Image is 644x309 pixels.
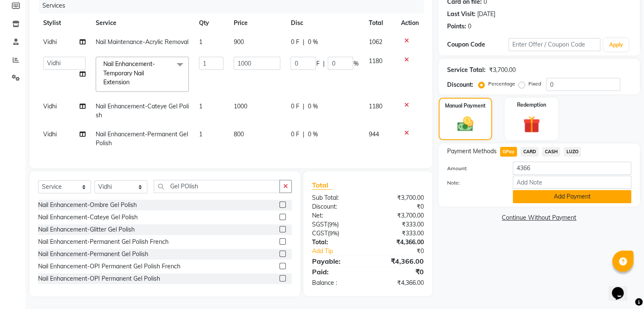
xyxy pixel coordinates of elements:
[38,14,91,33] th: Stylist
[38,225,135,234] div: Nail Enhancement-Glitter Gel Polish
[302,38,304,47] span: |
[234,38,244,46] span: 900
[306,211,368,220] div: Net:
[306,202,368,211] div: Discount:
[368,57,382,65] span: 1180
[234,102,247,110] span: 1000
[96,38,188,46] span: Nail Maintenance-Acrylic Removal
[96,102,189,119] span: Nail Enhancement-Cateye Gel Polish
[447,80,473,89] div: Discount:
[447,22,466,31] div: Points:
[368,130,379,138] span: 944
[43,102,57,110] span: Vidhi
[368,238,430,247] div: ₹4,366.00
[306,193,368,202] div: Sub Total:
[38,250,148,259] div: Nail Enhancement-Permanent Gel Polish
[564,147,581,157] span: LUZO
[368,267,430,277] div: ₹0
[306,229,368,238] div: ( )
[91,14,194,33] th: Service
[306,267,368,277] div: Paid:
[518,114,545,135] img: _gift.svg
[290,102,299,111] span: 0 F
[513,162,631,175] input: Amount
[316,59,319,68] span: F
[302,102,304,111] span: |
[513,176,631,189] input: Add Note
[307,102,318,111] span: 0 %
[43,38,57,46] span: Vidhi
[302,130,304,139] span: |
[290,130,299,139] span: 0 F
[290,38,299,47] span: 0 F
[517,101,546,109] label: Redemption
[285,14,363,33] th: Disc
[38,262,180,271] div: Nail Enhancement-OPI Permanent Gel Polish French
[445,102,486,110] label: Manual Payment
[312,221,327,228] span: SGST
[38,213,138,222] div: Nail Enhancement-Cateye Gel Polish
[477,10,495,19] div: [DATE]
[306,220,368,229] div: ( )
[368,202,430,211] div: ₹0
[312,181,332,190] span: Total
[307,130,318,139] span: 0 %
[363,14,395,33] th: Total
[368,279,430,287] div: ₹4,366.00
[199,38,202,46] span: 1
[368,102,382,110] span: 1180
[229,14,285,33] th: Price
[440,213,638,222] a: Continue Without Payment
[323,59,324,68] span: |
[368,220,430,229] div: ₹333.00
[468,22,471,31] div: 0
[441,165,506,172] label: Amount:
[307,38,318,47] span: 0 %
[96,130,188,147] span: Nail Enhancement-Permanent Gel Polish
[447,147,497,156] span: Payment Methods
[378,247,430,256] div: ₹0
[306,238,368,247] div: Total:
[368,193,430,202] div: ₹3,700.00
[513,190,631,203] button: Add Payment
[604,39,628,51] button: Apply
[306,256,368,266] div: Payable:
[488,80,515,88] label: Percentage
[368,38,382,46] span: 1062
[38,201,137,210] div: Nail Enhancement-Ombre Gel Polish
[154,180,280,193] input: Search or Scan
[353,59,358,68] span: %
[103,60,155,86] span: Nail Enhancement-Temporary Nail Extension
[542,147,560,157] span: CASH
[396,14,424,33] th: Action
[329,230,337,237] span: 9%
[447,10,475,19] div: Last Visit:
[368,211,430,220] div: ₹3,700.00
[447,40,509,49] div: Coupon Code
[368,229,430,238] div: ₹333.00
[38,237,169,246] div: Nail Enhancement-Permanent Gel Polish French
[130,78,133,86] a: x
[608,275,636,301] iframe: chat widget
[312,229,328,237] span: CGST
[509,38,601,51] input: Enter Offer / Coupon Code
[500,147,517,157] span: GPay
[452,115,478,133] img: _cash.svg
[528,80,541,88] label: Fixed
[199,102,202,110] span: 1
[329,221,337,228] span: 9%
[441,179,506,187] label: Note:
[194,14,229,33] th: Qty
[306,279,368,287] div: Balance :
[234,130,244,138] span: 800
[520,147,539,157] span: CARD
[447,66,486,74] div: Service Total:
[368,256,430,266] div: ₹4,366.00
[306,247,378,256] a: Add Tip
[43,130,57,138] span: Vidhi
[489,66,516,74] div: ₹3,700.00
[38,274,160,283] div: Nail Enhancement-OPI Permanent Gel Polish
[199,130,202,138] span: 1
